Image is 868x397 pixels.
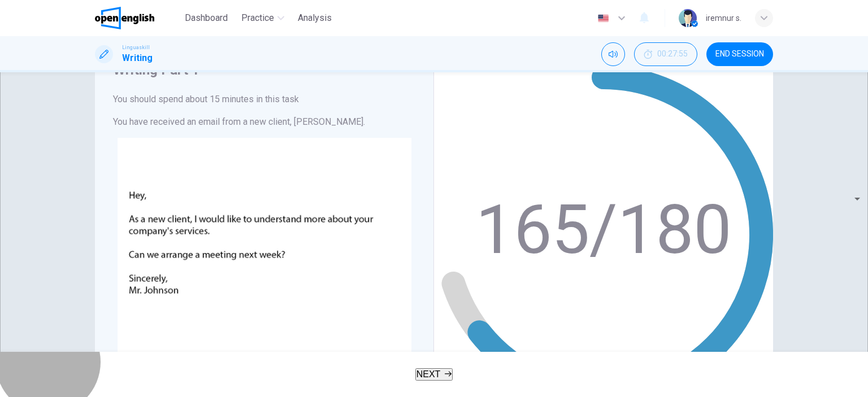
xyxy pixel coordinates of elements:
[416,369,441,379] span: NEXT
[596,14,610,23] img: en
[601,42,625,66] div: Mute
[185,11,228,25] span: Dashboard
[634,42,697,66] div: Hide
[95,7,154,29] img: OpenEnglish logo
[657,50,688,59] span: 00:27:55
[634,42,697,66] button: 00:27:55
[113,115,415,129] h6: You have received an email from a new client, [PERSON_NAME].
[706,42,773,66] button: END SESSION
[679,9,697,27] img: Profile picture
[95,7,180,29] a: OpenEnglish logo
[122,51,153,65] h1: Writing
[415,368,453,381] button: NEXT
[180,8,232,28] button: Dashboard
[122,43,150,51] span: Linguaskill
[298,11,332,25] span: Analysis
[706,11,741,25] div: iremnur s.
[237,8,289,28] button: Practice
[715,50,764,59] span: END SESSION
[241,11,274,25] span: Practice
[113,93,415,106] h6: You should spend about 15 minutes in this task
[293,8,336,28] button: Analysis
[476,190,731,269] text: 165/180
